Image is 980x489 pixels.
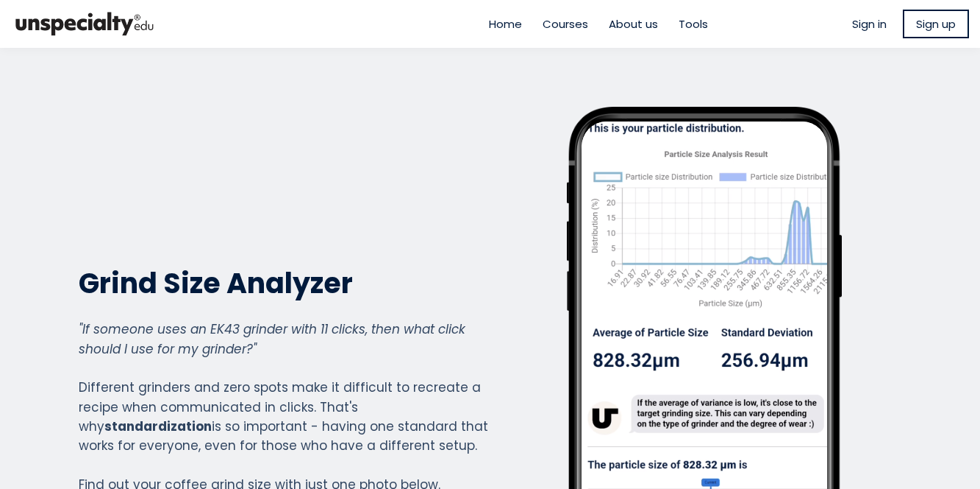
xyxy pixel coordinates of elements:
img: bc390a18feecddb333977e298b3a00a1.png [11,6,158,42]
a: About us [609,15,658,32]
em: "If someone uses an EK43 grinder with 11 clicks, then what click should I use for my grinder?" [79,320,465,357]
a: Sign in [852,15,887,32]
a: Home [489,15,522,32]
span: Sign up [916,15,956,32]
a: Courses [543,15,588,32]
a: Sign up [903,10,969,38]
strong: standardization [104,418,212,435]
h2: Grind Size Analyzer [79,265,489,301]
a: Tools [679,15,708,32]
